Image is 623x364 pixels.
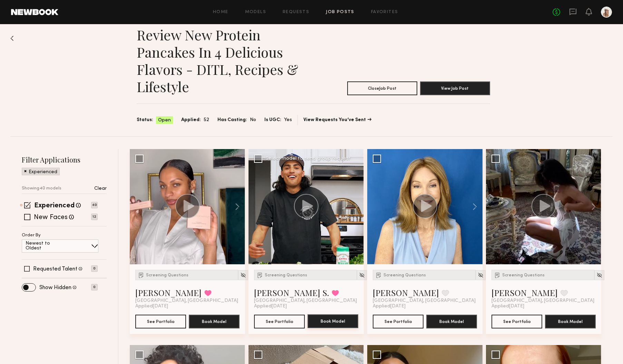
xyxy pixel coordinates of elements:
button: Book Model [308,314,358,328]
a: Job Posts [326,10,354,14]
span: [GEOGRAPHIC_DATA], [GEOGRAPHIC_DATA] [254,298,357,304]
button: CloseJob Post [347,81,417,95]
a: Home [213,10,228,14]
div: Select model to send group request [266,156,351,161]
span: Applied: [181,116,201,124]
span: No [250,116,256,124]
img: Unhide Model [240,272,246,278]
button: See Portfolio [491,315,542,328]
a: Requests [283,10,309,14]
p: 40 [91,202,98,208]
p: Showing 40 models [22,186,61,191]
label: Show Hidden [39,285,71,291]
p: Newest to Oldest [26,241,67,251]
div: Applied [DATE] [135,304,240,309]
img: Submission Icon [375,272,382,278]
p: Order By [22,233,41,238]
button: See Portfolio [373,315,424,328]
span: 52 [204,116,209,124]
span: [GEOGRAPHIC_DATA], [GEOGRAPHIC_DATA] [373,298,476,304]
span: [GEOGRAPHIC_DATA], [GEOGRAPHIC_DATA] [135,298,238,304]
img: Back to previous page [10,36,14,41]
img: Unhide Model [596,272,602,278]
p: Clear [94,186,107,191]
span: Screening Questions [146,273,188,277]
span: Status: [137,116,153,124]
span: Yes [284,116,292,124]
p: 0 [91,265,98,272]
span: Screening Questions [265,273,307,277]
span: Screening Questions [383,273,426,277]
a: Book Model [308,318,358,324]
button: Book Model [426,315,477,328]
img: Unhide Model [359,272,365,278]
a: Book Model [426,318,477,324]
span: [GEOGRAPHIC_DATA], [GEOGRAPHIC_DATA] [491,298,594,304]
span: Screening Questions [502,273,545,277]
a: [PERSON_NAME] [491,287,558,298]
span: Is UGC: [264,116,281,124]
span: Open [158,117,171,124]
button: Book Model [545,315,596,328]
label: New Faces [34,214,68,221]
img: Submission Icon [494,272,501,278]
p: 12 [91,214,98,220]
a: Book Model [189,318,240,324]
label: Experienced [34,203,75,209]
div: Applied [DATE] [254,304,358,309]
img: Submission Icon [256,272,263,278]
button: View Job Post [420,81,490,95]
p: Experienced [29,170,57,175]
button: Book Model [189,315,240,328]
img: Submission Icon [138,272,145,278]
div: Applied [DATE] [491,304,596,309]
a: [PERSON_NAME] [135,287,202,298]
a: [PERSON_NAME] S. [254,287,329,298]
h2: Filter Applications [22,155,107,164]
a: Book Model [545,318,596,324]
button: See Portfolio [135,315,186,328]
a: View Requests You’ve Sent [303,118,371,122]
a: Models [245,10,266,14]
img: Unhide Model [478,272,484,278]
label: Requested Talent [33,266,77,272]
a: Favorites [371,10,398,14]
span: Has Casting: [217,116,247,124]
h1: Review New Protein Pancakes in 4 Delicious Flavors - DITL, Recipes & Lifestyle [137,26,313,95]
p: 0 [91,284,98,291]
div: Applied [DATE] [373,304,477,309]
button: See Portfolio [254,315,305,328]
a: [PERSON_NAME] [373,287,439,298]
